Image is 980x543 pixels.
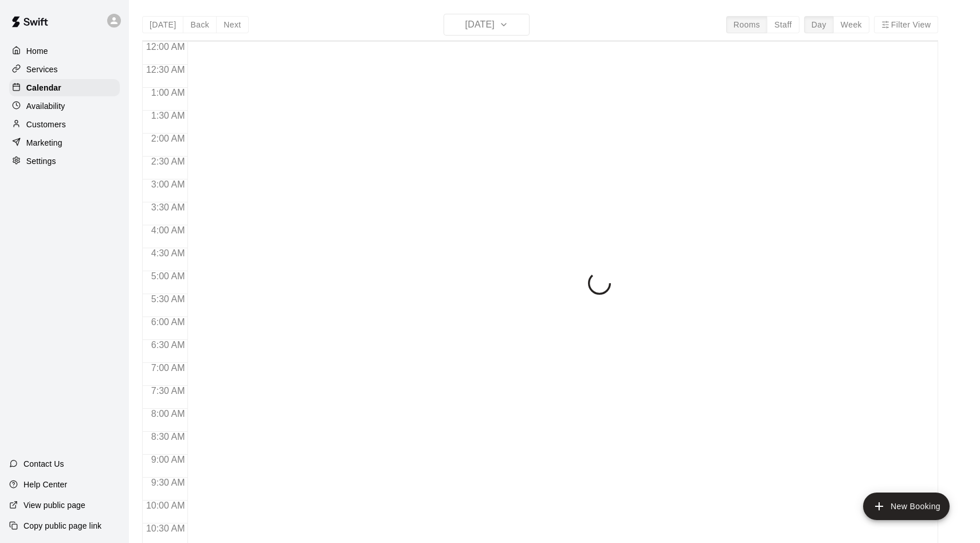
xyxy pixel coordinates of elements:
span: 9:30 AM [148,478,188,487]
p: Availability [26,100,65,112]
p: Home [26,45,48,57]
span: 9:00 AM [148,455,188,464]
a: Availability [9,97,120,115]
span: 5:00 AM [148,271,188,281]
span: 4:00 AM [148,225,188,235]
span: 12:00 AM [143,42,188,52]
p: Marketing [26,137,62,149]
p: View public page [23,499,85,511]
span: 3:30 AM [148,202,188,212]
a: Services [9,61,120,78]
span: 7:30 AM [148,386,188,396]
a: Marketing [9,134,120,151]
span: 2:30 AM [148,157,188,166]
span: 8:30 AM [148,432,188,442]
span: 12:30 AM [143,65,188,75]
p: Copy public page link [23,520,101,532]
p: Contact Us [23,458,64,470]
p: Help Center [23,479,67,490]
span: 6:00 AM [148,317,188,327]
span: 10:00 AM [143,501,188,510]
a: Customers [9,116,120,133]
span: 4:30 AM [148,248,188,258]
span: 3:00 AM [148,179,188,189]
span: 5:30 AM [148,294,188,304]
span: 1:00 AM [148,88,188,97]
span: 2:00 AM [148,134,188,143]
span: 8:00 AM [148,409,188,419]
p: Settings [26,155,56,167]
a: Home [9,42,120,60]
p: Services [26,64,58,75]
button: add [863,493,950,520]
span: 10:30 AM [143,524,188,533]
span: 6:30 AM [148,340,188,350]
a: Calendar [9,79,120,96]
span: 7:00 AM [148,363,188,373]
p: Calendar [26,82,61,93]
a: Settings [9,153,120,170]
span: 1:30 AM [148,111,188,120]
p: Customers [26,119,66,130]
